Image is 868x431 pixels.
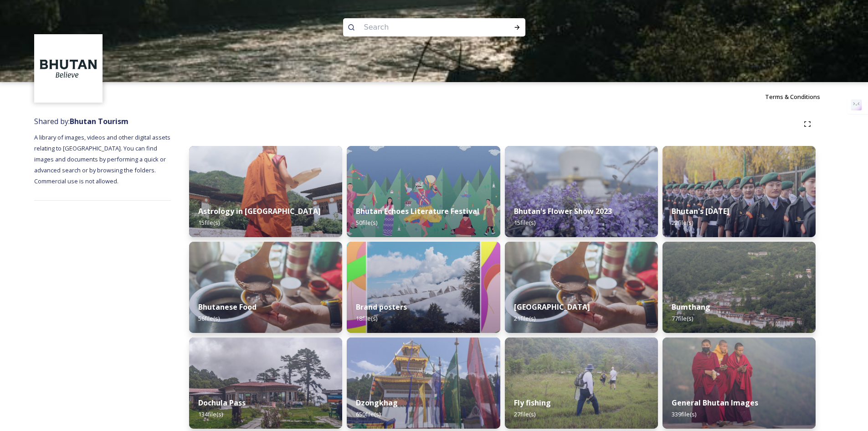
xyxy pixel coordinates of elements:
[672,302,710,312] strong: Bumthang
[198,302,257,312] strong: Bhutanese Food
[505,242,658,333] img: Bumdeling%2520090723%2520by%2520Amp%2520Sripimanwat-4%25202.jpg
[356,398,398,408] strong: Dzongkhag
[360,17,484,37] input: Search
[663,338,816,429] img: MarcusWestbergBhutanHiRes-23.jpg
[356,302,407,312] strong: Brand posters
[663,242,816,333] img: Bumthang%2520180723%2520by%2520Amp%2520Sripimanwat-20.jpg
[347,338,500,429] img: Festival%2520Header.jpg
[36,36,102,102] img: BT_Logo_BB_Lockup_CMYK_High%2520Res.jpg
[514,398,551,408] strong: Fly fishing
[198,410,223,418] span: 134 file(s)
[198,314,220,322] span: 56 file(s)
[189,242,342,333] img: Bumdeling%2520090723%2520by%2520Amp%2520Sripimanwat-4.jpg
[672,410,696,418] span: 339 file(s)
[198,398,246,408] strong: Dochula Pass
[356,314,377,322] span: 18 file(s)
[356,206,479,216] strong: Bhutan Echoes Literature Festival
[356,218,377,227] span: 50 file(s)
[198,206,321,216] strong: Astrology in [GEOGRAPHIC_DATA]
[189,338,342,429] img: 2022-10-01%252011.41.43.jpg
[514,218,535,227] span: 15 file(s)
[514,314,535,322] span: 21 file(s)
[514,302,590,312] strong: [GEOGRAPHIC_DATA]
[672,398,758,408] strong: General Bhutan Images
[514,410,535,418] span: 27 file(s)
[672,206,729,216] strong: Bhutan's [DATE]
[663,146,816,237] img: Bhutan%2520National%2520Day10.jpg
[356,410,380,418] span: 650 file(s)
[672,314,693,322] span: 77 file(s)
[672,218,693,227] span: 22 file(s)
[505,146,658,237] img: Bhutan%2520Flower%2520Show2.jpg
[514,206,612,216] strong: Bhutan's Flower Show 2023
[347,242,500,333] img: Bhutan_Believe_800_1000_4.jpg
[505,338,658,429] img: by%2520Ugyen%2520Wangchuk14.JPG
[347,146,500,237] img: Bhutan%2520Echoes7.jpg
[198,218,220,227] span: 15 file(s)
[189,146,342,237] img: _SCH1465.jpg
